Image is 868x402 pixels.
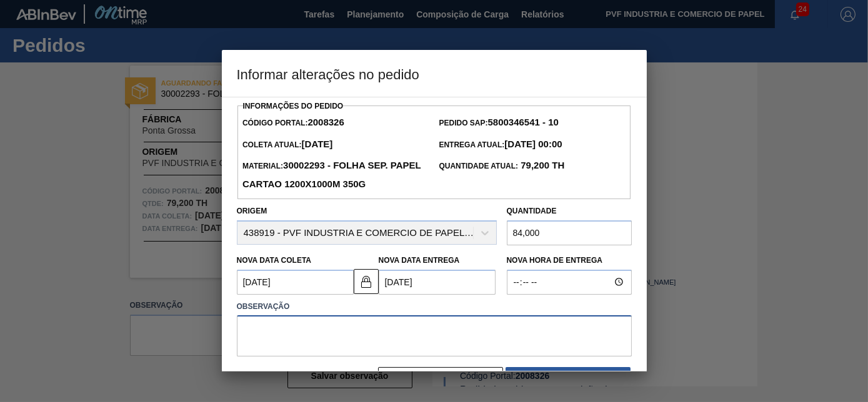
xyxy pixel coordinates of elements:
[237,298,632,316] label: Observação
[439,119,559,127] span: Pedido SAP:
[307,117,344,127] strong: 2008326
[518,160,564,170] strong: 79,200 TH
[507,252,632,270] label: Nova Hora de Entrega
[237,207,267,215] label: Origem
[359,274,374,289] img: locked
[354,269,379,294] button: locked
[506,367,631,392] button: Salvar
[302,139,333,149] strong: [DATE]
[488,117,559,127] strong: 5800346541 - 10
[379,270,496,295] input: dd/mm/yyyy
[378,367,503,392] button: Fechar
[237,256,312,265] label: Nova Data Coleta
[242,160,421,189] strong: 30002293 - FOLHA SEP. PAPEL CARTAO 1200x1000M 350g
[242,162,421,189] span: Material:
[242,140,332,149] span: Coleta Atual:
[237,270,354,295] input: dd/mm/yyyy
[379,256,460,265] label: Nova Data Entrega
[439,140,562,149] span: Entrega Atual:
[243,102,344,110] label: Informações do Pedido
[504,139,562,149] strong: [DATE] 00:00
[439,162,565,170] span: Quantidade Atual:
[222,50,647,97] h3: Informar alterações no pedido
[242,119,344,127] span: Código Portal:
[507,207,557,215] label: Quantidade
